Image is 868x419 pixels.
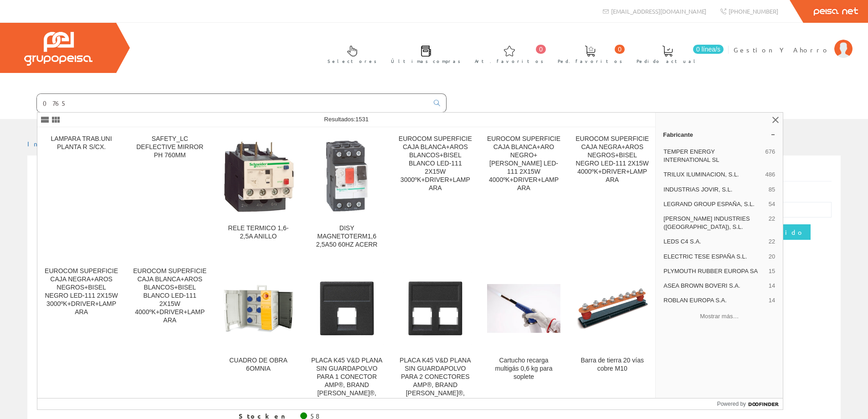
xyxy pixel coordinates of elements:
[382,38,465,69] a: Últimas compras
[717,398,783,409] a: Powered by
[637,57,699,66] span: Pedido actual
[663,171,761,179] span: TRILUX ILUMINACION, S.L.
[214,128,302,259] a: RELE TERMICO 1,6-2,5A ANILLO RELE TERMICO 1,6-2,5A ANILLO
[765,148,776,164] span: 676
[769,253,775,261] span: 20
[221,139,295,212] img: RELE TERMICO 1,6-2,5A ANILLO
[399,135,472,192] div: EUROCOM SUPERFICIE CAJA BLANCA+AROS BLANCOS+BISEL BLANCO LED-111 2X15W 3000ºK+DRIVER+LAMPARA
[769,215,775,231] span: 22
[310,139,384,212] img: DISY MAGNETOTERM1,6 2,5A50 60HZ ACERR
[765,171,776,179] span: 486
[568,128,656,259] a: EUROCOM SUPERFICIE CAJA NEGRA+AROS NEGROS+BISEL NEGRO LED-111 2X15W 4000ºK+DRIVER+LAMPARA
[615,45,625,54] span: 0
[575,357,649,373] div: Barra de tierra 20 vías cobre M10
[221,272,295,345] img: CUADRO DE OBRA 6OMNIA
[45,267,118,316] div: EUROCOM SUPERFICIE CAJA NEGRA+AROS NEGROS+BISEL NEGRO LED-111 2X15W 3000ºK+DRIVER+LAMPARA
[769,200,775,208] span: 54
[221,357,295,373] div: CUADRO DE OBRA 6OMNIA
[659,309,779,324] button: Mostrar más…
[734,38,853,47] a: Gestion Y Ahorro
[536,45,546,54] span: 0
[328,57,377,66] span: Selectores
[310,357,384,414] div: PLACA K45 V&D PLANA SIN GUARDAPOLVO PARA 1 CONECTOR AMP®, BRAND [PERSON_NAME]®, SYSTIMAX® (AVAYA®...
[769,186,775,194] span: 85
[475,57,544,66] span: Art. favoritos
[769,267,775,275] span: 15
[663,148,761,164] span: TEMPER ENERGY INTERNATIONAL SL
[663,215,765,231] span: [PERSON_NAME] INDUSTRIES ([GEOGRAPHIC_DATA]), S.L.
[27,140,66,148] a: Inicio
[45,135,118,151] div: LAMPARA TRAB.UNI PLANTA R S/CX.
[663,253,765,261] span: ELECTRIC TESE ESPAÑA S.L.
[663,267,765,275] span: PLYMOUTH RUBBER EUROPA SA
[663,186,765,194] span: INDUSTRIAS JOVIR, S.L.
[480,128,568,259] a: EUROCOM SUPERFICIE CAJA BLANCA+ARO NEGRO+[PERSON_NAME] LED-111 2X15W 4000ºK+DRIVER+LAMPARA
[399,272,472,345] img: PLACA K45 V&D PLANA SIN GUARDAPOLVO PARA 2 CONECTORES AMP®, BRAND REX®, SYSTIMAX® (AVAYA®), KRONE
[310,224,384,249] div: DISY MAGNETOTERM1,6 2,5A50 60HZ ACERR
[303,128,391,259] a: DISY MAGNETOTERM1,6 2,5A50 60HZ ACERR DISY MAGNETOTERM1,6 2,5A50 60HZ ACERR
[37,94,428,112] input: Buscar ...
[769,296,775,305] span: 14
[24,32,92,66] img: Grupo Peisa
[487,284,560,333] img: Cartucho recarga multigás 0,6 kg para soplete
[575,286,649,330] img: Barra de tierra 20 vías cobre M10
[133,135,206,160] div: SAFETY_LC DEFLECTIVE MIRROR PH 760MM
[487,357,560,381] div: Cartucho recarga multigás 0,6 kg para soplete
[126,128,214,259] a: SAFETY_LC DEFLECTIVE MIRROR PH 760MM
[324,116,369,123] span: Resultados:
[310,272,384,345] img: PLACA K45 V&D PLANA SIN GUARDAPOLVO PARA 1 CONECTOR AMP®, BRAND REX®, SYSTIMAX® (AVAYA®), KRONE® O
[734,45,830,54] span: Gestion Y Ahorro
[693,45,724,54] span: 0 línea/s
[37,128,125,259] a: LAMPARA TRAB.UNI PLANTA R S/CX.
[663,238,765,246] span: LEDS C4 S.A.
[717,400,746,408] span: Powered by
[663,282,765,290] span: ASEA BROWN BOVERI S.A.
[656,127,783,142] a: Fabricante
[133,267,206,325] div: EUROCOM SUPERFICIE CAJA BLANCA+AROS BLANCOS+BISEL BLANCO LED-111 2X15W 4000ºK+DRIVER+LAMPARA
[611,7,706,15] span: [EMAIL_ADDRESS][DOMAIN_NAME]
[663,296,765,305] span: ROBLAN EUROPA S.A.
[729,7,778,15] span: [PHONE_NUMBER]
[575,135,649,184] div: EUROCOM SUPERFICIE CAJA NEGRA+AROS NEGROS+BISEL NEGRO LED-111 2X15W 4000ºK+DRIVER+LAMPARA
[769,238,775,246] span: 22
[391,57,461,66] span: Últimas compras
[663,200,765,208] span: LEGRAND GROUP ESPAÑA, S.L.
[318,38,381,69] a: Selectores
[355,116,369,123] span: 1531
[487,135,560,192] div: EUROCOM SUPERFICIE CAJA BLANCA+ARO NEGRO+[PERSON_NAME] LED-111 2X15W 4000ºK+DRIVER+LAMPARA
[391,128,479,259] a: EUROCOM SUPERFICIE CAJA BLANCA+AROS BLANCOS+BISEL BLANCO LED-111 2X15W 3000ºK+DRIVER+LAMPARA
[399,357,472,414] div: PLACA K45 V&D PLANA SIN GUARDAPOLVO PARA 2 CONECTORES AMP®, BRAND [PERSON_NAME]®, SYSTIMAX® (AVAY...
[558,57,622,66] span: Ped. favoritos
[221,224,295,241] div: RELE TERMICO 1,6-2,5A ANILLO
[769,282,775,290] span: 14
